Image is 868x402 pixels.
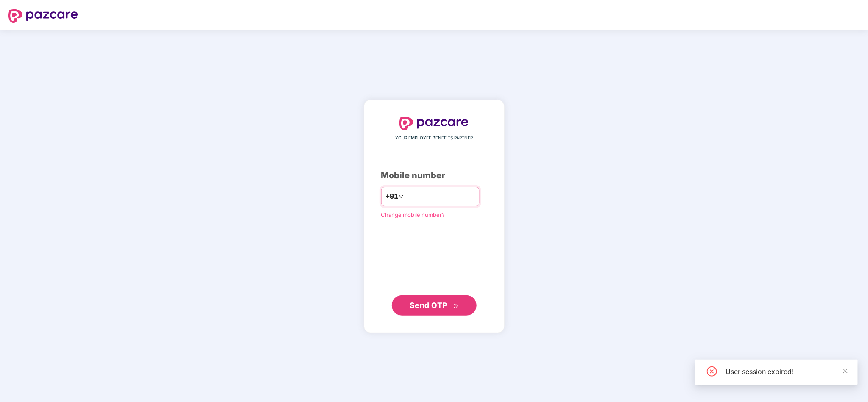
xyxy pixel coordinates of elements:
[8,9,78,23] img: logo
[395,135,473,141] span: YOUR EMPLOYEE BENEFITS PARTNER
[392,295,477,316] button: Send OTPdouble-right
[843,368,848,374] span: close
[726,366,848,377] div: User session expired!
[399,117,469,130] img: logo
[453,303,458,309] span: double-right
[410,301,447,310] span: Send OTP
[399,194,404,199] span: down
[381,169,487,182] div: Mobile number
[386,191,399,202] span: +91
[381,211,445,218] a: Change mobile number?
[707,366,717,377] span: close-circle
